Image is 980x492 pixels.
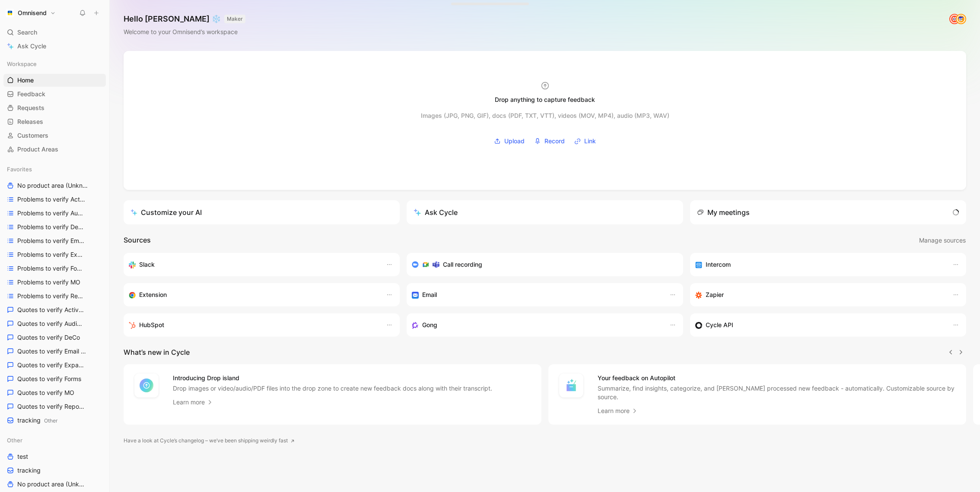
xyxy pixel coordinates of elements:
div: Search [3,26,106,39]
span: Problems to verify MO [17,278,80,287]
span: Quotes to verify Expansion [17,361,86,369]
a: Product Areas [3,143,106,156]
div: Forward emails to your feedback inbox [412,290,660,300]
span: Customers [17,131,48,140]
a: No product area (Unknowns) [3,179,106,192]
span: Quotes to verify Reporting [17,402,85,411]
img: avatar [950,15,959,23]
span: Other [44,417,57,424]
a: Learn more [598,406,638,416]
span: Problems to verify DeCo [17,223,84,231]
div: Capture feedback from your incoming calls [412,320,660,330]
span: Ask Cycle [17,41,46,51]
div: Sync your customers, send feedback and get updates in Slack [129,259,377,270]
div: Sync your customers, send feedback and get updates in Intercom [695,259,944,270]
img: avatar [957,15,965,23]
h1: Hello [PERSON_NAME] ❄️ [124,14,245,24]
span: Manage sources [919,235,966,246]
button: MAKER [224,15,245,23]
span: Product Areas [17,145,58,154]
span: Favorites [7,165,32,173]
div: Capture feedback from anywhere on the web [129,290,377,300]
div: Other [3,434,106,447]
img: Omnisend [6,9,14,17]
h2: What’s new in Cycle [124,347,190,357]
span: Releases [17,117,43,126]
div: Sync customers & send feedback from custom sources. Get inspired by our favorite use case [695,320,944,330]
span: Link [584,136,596,146]
span: Quotes to verify Forms [17,375,81,383]
button: Ask Cycle [407,200,683,224]
span: Quotes to verify DeCo [17,333,80,342]
a: Problems to verify Reporting [3,290,106,303]
button: Upload [491,135,528,148]
div: My meetings [697,207,750,218]
a: Quotes to verify Reporting [3,400,106,413]
a: Problems to verify MO [3,276,106,289]
div: Drop anything to capture feedback [495,95,595,105]
h3: Cycle API [706,320,733,330]
div: Capture feedback from thousands of sources with Zapier (survey results, recordings, sheets, etc). [695,290,944,300]
h3: Zapier [706,290,724,300]
a: Quotes to verify Activation [3,303,106,316]
div: Record & transcribe meetings from Zoom, Meet & Teams. [412,259,671,270]
h3: Extension [139,290,167,300]
span: Requests [17,104,45,112]
a: Feedback [3,88,106,101]
button: Record [531,135,568,148]
h4: Introducing Drop island [173,373,492,383]
h3: Email [422,290,437,300]
span: Upload [504,136,525,146]
a: trackingOther [3,414,106,427]
h4: Your feedback on Autopilot [598,373,956,383]
span: Home [17,76,34,85]
h3: HubSpot [139,320,164,330]
span: Feedback [17,90,45,98]
a: Problems to verify Forms [3,262,106,275]
a: Quotes to verify Forms [3,372,106,385]
div: Favorites [3,163,106,176]
a: Quotes to verify Audience [3,317,106,330]
a: Home [3,74,106,87]
span: Quotes to verify Email builder [17,347,86,356]
a: Customize your AI [124,200,400,224]
a: Customers [3,129,106,142]
a: Releases [3,115,106,128]
div: Workspace [3,57,106,70]
h2: Sources [124,235,151,246]
a: Learn more [173,397,213,407]
span: Problems to verify Forms [17,264,84,273]
a: Problems to verify Email Builder [3,234,106,247]
span: Quotes to verify Audience [17,319,85,328]
a: Quotes to verify Email builder [3,345,106,358]
h3: Gong [422,320,437,330]
a: Problems to verify Audience [3,207,106,220]
a: Ask Cycle [3,40,106,53]
p: Summarize, find insights, categorize, and [PERSON_NAME] processed new feedback - automatically. C... [598,384,956,401]
span: Record [544,136,565,146]
a: Requests [3,101,106,114]
span: tracking [17,416,57,425]
h3: Intercom [706,259,731,270]
button: Link [571,135,599,148]
div: Welcome to your Omnisend’s workspace [124,27,245,37]
h3: Slack [139,259,155,270]
span: Problems to verify Expansion [17,250,86,259]
span: tracking [17,466,41,475]
span: Workspace [7,60,37,68]
a: Problems to verify Expansion [3,248,106,261]
a: Have a look at Cycle’s changelog – we’ve been shipping weirdly fast [124,436,295,445]
a: Quotes to verify Expansion [3,359,106,372]
span: Quotes to verify MO [17,388,74,397]
span: No product area (Unknowns) [17,480,86,489]
a: test [3,450,106,463]
span: Problems to verify Email Builder [17,237,87,245]
h3: Call recording [443,259,482,270]
span: Search [17,27,37,38]
span: test [17,452,28,461]
a: Problems to verify Activation [3,193,106,206]
p: Drop images or video/audio/PDF files into the drop zone to create new feedback docs along with th... [173,384,492,393]
a: Problems to verify DeCo [3,221,106,233]
span: Problems to verify Activation [17,195,86,204]
span: Quotes to verify Activation [17,306,85,314]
